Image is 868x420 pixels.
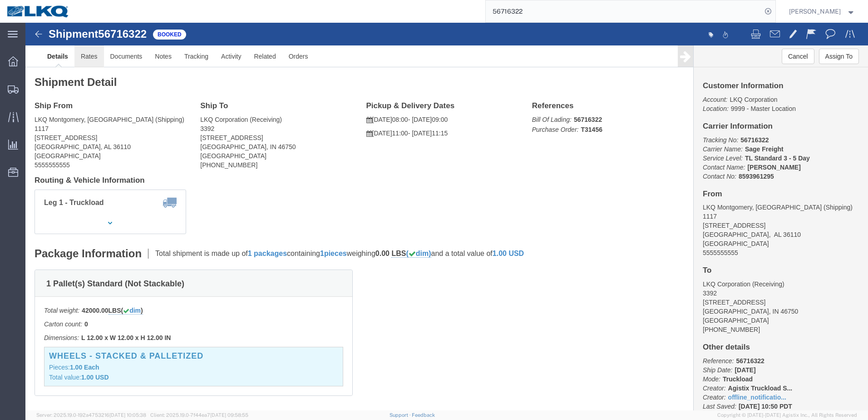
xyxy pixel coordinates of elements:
[789,6,841,16] span: Adrienne Brown
[150,412,248,418] span: Client: 2025.19.0-7f44ea7
[210,412,248,418] span: [DATE] 09:58:55
[412,412,435,418] a: Feedback
[6,5,70,18] img: logo
[109,412,146,418] span: [DATE] 10:05:38
[390,412,412,418] a: Support
[486,0,762,22] input: Search for shipment number, reference number
[789,6,856,17] button: [PERSON_NAME]
[25,23,868,410] iframe: FS Legacy Container
[36,412,146,418] span: Server: 2025.19.0-192a4753216
[717,411,857,419] span: Copyright © [DATE]-[DATE] Agistix Inc., All Rights Reserved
